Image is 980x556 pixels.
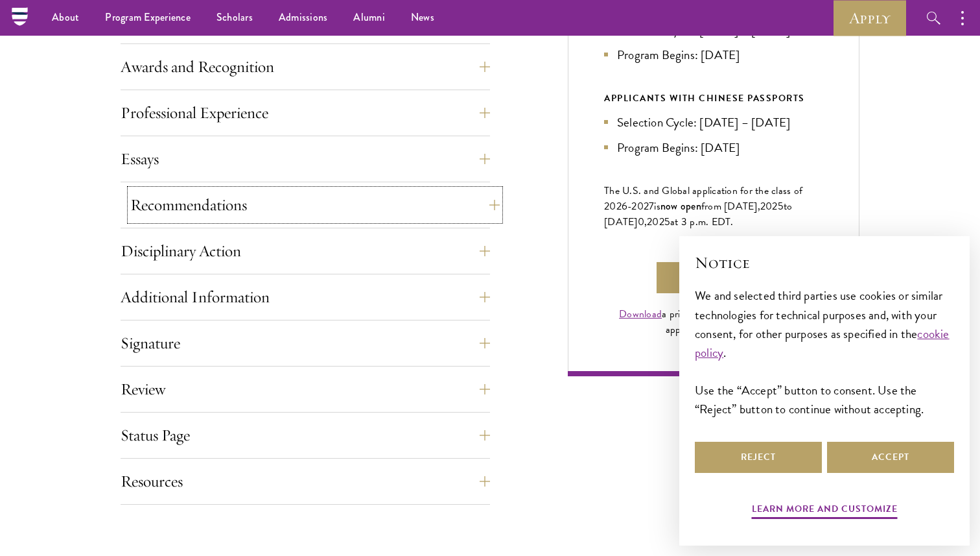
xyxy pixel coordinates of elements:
a: Apply Now [657,262,771,293]
div: a print-friendly PDF version of the application instructions [604,306,823,337]
div: APPLICANTS WITH CHINESE PASSPORTS [604,90,823,106]
span: from [DATE], [701,199,760,214]
button: Resources [121,466,490,497]
button: Professional Experience [121,97,490,128]
span: 5 [778,199,784,214]
span: 0 [638,214,644,230]
a: Download [619,306,662,322]
button: Reject [695,442,822,473]
span: 5 [664,214,670,230]
li: Program Begins: [DATE] [604,45,823,64]
span: -202 [627,199,649,214]
span: 7 [649,199,654,214]
span: 6 [622,199,627,214]
span: at 3 p.m. EDT. [670,214,734,230]
li: Program Begins: [DATE] [604,138,823,157]
a: cookie policy [695,324,950,362]
span: 202 [760,199,778,214]
span: 202 [647,214,664,230]
div: We and selected third parties use cookies or similar technologies for technical purposes and, wit... [695,286,954,418]
button: Essays [121,143,490,175]
button: Learn more and customize [752,501,898,521]
h2: Notice [695,252,954,274]
span: is [654,199,660,214]
button: Recommendations [130,189,500,221]
span: , [644,214,647,230]
button: Signature [121,328,490,359]
button: Awards and Recognition [121,51,490,82]
span: to [DATE] [604,199,792,230]
li: Selection Cycle: [DATE] – [DATE] [604,113,823,132]
button: Status Page [121,420,490,451]
button: Disciplinary Action [121,236,490,267]
button: Additional Information [121,282,490,313]
span: The U.S. and Global application for the class of 202 [604,183,802,214]
button: Review [121,374,490,405]
button: Accept [827,442,954,473]
span: now open [660,199,701,213]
